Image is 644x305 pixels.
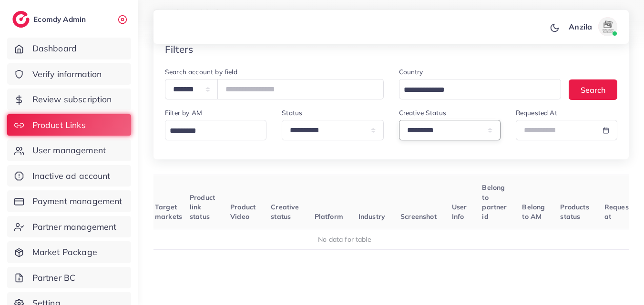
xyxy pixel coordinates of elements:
span: Product Links [32,119,86,131]
span: User Info [452,203,467,221]
a: Partner management [7,216,131,238]
label: Status [282,108,302,118]
p: Anzila [569,21,592,32]
span: Inactive ad account [32,170,111,182]
input: Search for option [400,83,549,98]
input: Search for option [166,124,261,138]
span: Belong to partner id [482,183,507,221]
span: Belong to AM [522,203,545,221]
a: Partner BC [7,267,131,289]
span: Dashboard [32,42,77,55]
button: Search [569,79,617,100]
img: avatar [598,17,617,36]
span: Verify information [32,68,102,80]
label: Filter by AM [165,108,202,118]
a: Review subscription [7,89,131,110]
a: Market Package [7,241,131,263]
span: Creative status [271,203,299,221]
h4: Filters [165,43,193,55]
span: Partner BC [32,272,76,284]
div: Search for option [165,120,266,140]
a: Payment management [7,190,131,212]
a: Dashboard [7,38,131,59]
span: Product Video [230,203,256,221]
a: Anzilaavatar [563,17,621,36]
a: logoEcomdy Admin [12,11,88,28]
span: Market Package [32,246,97,258]
img: logo [12,11,30,28]
label: Requested At [516,108,557,118]
a: Verify information [7,63,131,85]
div: No data for table [56,235,634,244]
span: User management [32,144,106,157]
span: Request at [604,203,631,221]
label: Country [399,67,423,77]
label: Creative Status [399,108,446,118]
span: Review subscription [32,93,112,106]
span: Payment management [32,195,123,207]
span: Partner management [32,221,117,233]
span: Target markets [155,203,182,221]
a: User management [7,139,131,161]
h2: Ecomdy Admin [33,15,88,24]
span: Screenshot [400,212,437,221]
a: Inactive ad account [7,165,131,187]
label: Search account by field [165,67,237,77]
span: Products status [560,203,589,221]
span: Product link status [190,193,215,221]
a: Product Links [7,114,131,136]
span: Industry [358,212,385,221]
div: Search for option [399,79,562,99]
span: Platform [315,212,343,221]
